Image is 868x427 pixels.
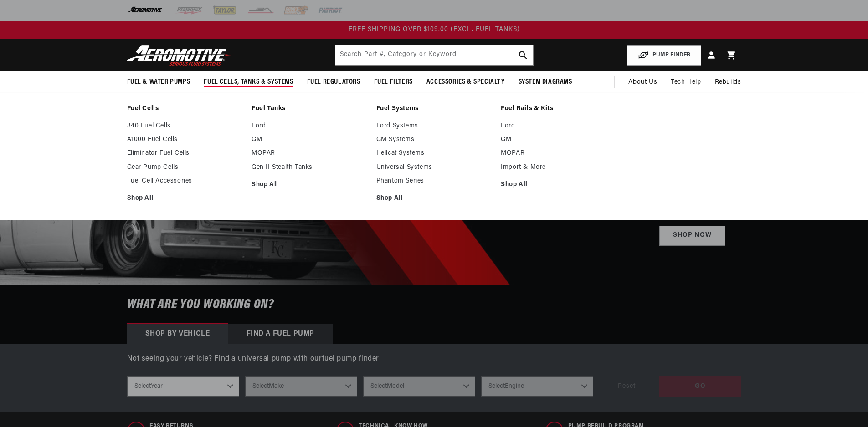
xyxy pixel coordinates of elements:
a: Shop Now [659,226,725,246]
span: FREE SHIPPING OVER $109.00 (EXCL. FUEL TANKS) [349,26,520,33]
select: Model [363,376,475,396]
span: Rebuilds [715,77,741,87]
button: PUMP FINDER [627,45,701,66]
a: Ford Systems [376,122,492,130]
summary: Tech Help [664,71,708,93]
a: fuel pump finder [322,355,380,362]
a: Universal Systems [376,163,492,172]
a: GM [501,136,616,144]
span: Accessories & Specialty [426,77,505,87]
h6: What are you working on? [104,285,764,324]
a: 340 Fuel Cells [127,122,243,130]
a: Gen II Stealth Tanks [252,163,367,172]
summary: Fuel Regulators [300,71,367,93]
a: GM [252,136,367,144]
span: About Us [628,79,657,86]
summary: Accessories & Specialty [420,71,512,93]
a: MOPAR [501,149,616,158]
a: Ford [501,122,616,130]
p: Not seeing your vehicle? Find a universal pump with our [127,353,741,365]
select: Make [245,376,357,396]
summary: Fuel Filters [367,71,420,93]
summary: Fuel & Water Pumps [120,71,197,93]
a: Phantom Series [376,177,492,185]
a: Shop All [252,181,367,189]
a: Fuel Tanks [252,105,367,113]
img: Aeromotive [123,45,237,66]
summary: System Diagrams [512,71,579,93]
a: Fuel Systems [376,105,492,113]
a: Gear Pump Cells [127,163,243,172]
div: Find a Fuel Pump [228,324,333,344]
a: Fuel Rails & Kits [501,105,616,113]
a: Hellcat Systems [376,149,492,158]
a: GM Systems [376,136,492,144]
a: Import & More [501,163,616,172]
span: Fuel & Water Pumps [127,77,190,87]
summary: Rebuilds [708,71,748,93]
span: System Diagrams [519,77,572,87]
button: search button [513,45,533,65]
a: About Us [621,71,664,93]
a: Shop All [127,194,243,203]
span: Fuel Cells, Tanks & Systems [204,77,293,87]
a: Fuel Cell Accessories [127,177,243,185]
div: Shop by vehicle [127,324,228,344]
span: Fuel Regulators [307,77,360,87]
select: Engine [481,376,593,396]
a: Ford [252,122,367,130]
span: Tech Help [671,77,701,87]
a: A1000 Fuel Cells [127,136,243,144]
a: Shop All [501,181,616,189]
a: Eliminator Fuel Cells [127,149,243,158]
a: Fuel Cells [127,105,243,113]
span: Fuel Filters [374,77,413,87]
select: Year [127,376,239,396]
a: MOPAR [252,149,367,158]
a: Shop All [376,194,492,203]
input: Search by Part Number, Category or Keyword [335,45,533,65]
summary: Fuel Cells, Tanks & Systems [197,71,300,93]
